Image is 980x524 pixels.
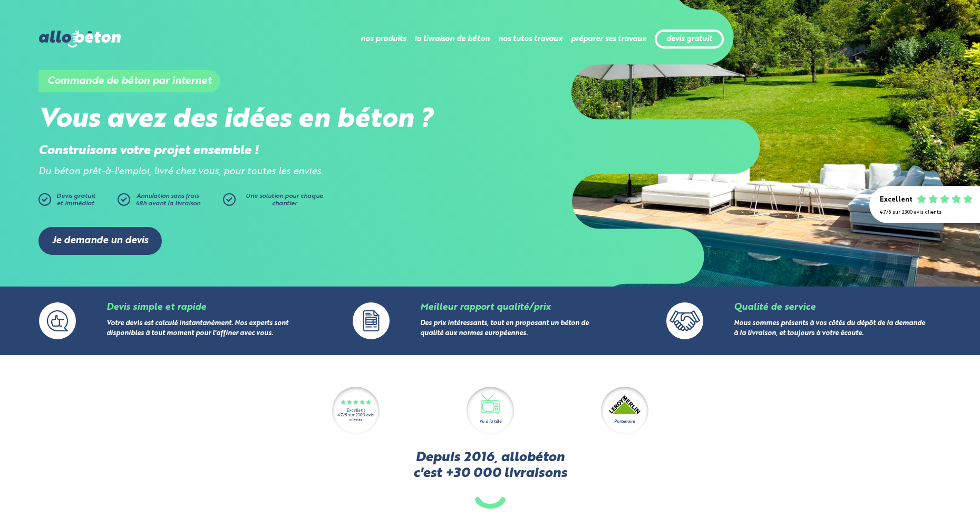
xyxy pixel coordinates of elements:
a: Meilleur rapport qualité/prix [420,303,550,312]
div: Excellent [880,196,913,204]
a: Devis simple et rapide [106,303,206,312]
div: Partenaire [614,418,635,425]
div: 4.7/5 sur 2300 avis clients [880,209,969,215]
h1: Commande de béton par internet [38,70,220,92]
div: 4.7/5 sur 2300 avis clients [332,413,380,423]
i: Du béton prêt-à-l'emploi, livré chez vous, pour toutes les envies. [38,167,323,176]
li: nos tutos travaux [498,26,562,52]
h2: Depuis 2016, allobéton c'est +30 000 livraisons [39,450,940,509]
a: Des prix intéressants, tout en proposant un béton de qualité aux normes européennes. [420,320,589,337]
div: Vu à la télé [479,418,501,425]
span: Annulation sans frais 48h avant la livraison [135,193,200,207]
a: Annulation sans frais48h avant la livraison [118,193,223,211]
a: Votre devis est calculé instantanément. Nos experts sont disponibles à tout moment pour l'affiner... [106,320,288,337]
div: Excellent [346,408,365,413]
a: devis gratuit [666,35,712,44]
a: Une solution pour chaque chantier [223,193,328,211]
a: Qualité de service [734,303,816,312]
li: nos produits [361,26,406,52]
img: allobéton [39,31,120,47]
h2: Vous avez des idées en béton ? [38,104,490,136]
li: préparer ses travaux [571,26,646,52]
a: Je demande un devis [38,227,162,255]
li: la livraison de béton [414,26,490,52]
a: Nous sommes présents à vos côtés du dépôt de la demande à la livraison, et toujours à votre écoute. [734,320,925,337]
a: Devis gratuitet immédiat [38,193,112,211]
span: Une solution pour chaque chantier [246,193,323,207]
span: Devis gratuit et immédiat [56,193,95,207]
strong: Construisons votre projet ensemble ! [38,145,259,157]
